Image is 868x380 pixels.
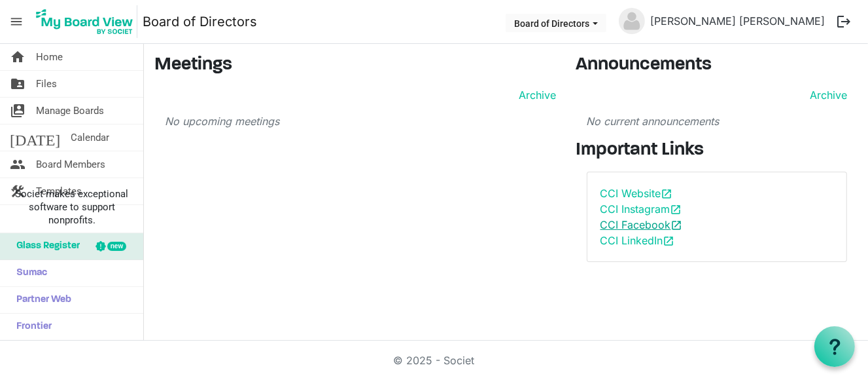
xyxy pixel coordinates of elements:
[600,234,675,247] a: CCI LinkedInopen_in_new
[506,14,606,32] button: Board of Directors dropdownbutton
[670,204,682,216] span: open_in_new
[830,8,858,35] button: logout
[32,5,143,38] a: My Board View Logo
[10,287,71,313] span: Partner Web
[600,218,683,231] a: CCI Facebookopen_in_new
[619,8,645,34] img: no-profile-picture.svg
[394,354,475,367] a: © 2025 - Societ
[143,9,257,35] a: Board of Directors
[36,178,82,204] span: Templates
[576,54,858,77] h3: Announcements
[71,124,109,151] span: Calendar
[10,260,47,286] span: Sumac
[36,98,104,124] span: Manage Boards
[600,187,673,200] a: CCI Websiteopen_in_new
[805,87,847,103] a: Archive
[10,98,26,124] span: switch_account
[514,87,557,103] a: Archive
[10,124,60,151] span: [DATE]
[32,5,137,38] img: My Board View Logo
[154,54,557,77] h3: Meetings
[36,151,105,178] span: Board Members
[600,202,682,216] a: CCI Instagramopen_in_new
[10,233,80,259] span: Glass Register
[36,44,63,70] span: Home
[576,140,858,162] h3: Important Links
[10,44,26,70] span: home
[10,178,26,204] span: construction
[36,71,57,97] span: Files
[663,235,675,247] span: open_in_new
[107,242,126,251] div: new
[671,219,683,231] span: open_in_new
[6,187,137,227] span: Societ makes exceptional software to support nonprofits.
[661,188,673,200] span: open_in_new
[165,113,557,129] p: No upcoming meetings
[645,8,830,34] a: [PERSON_NAME] [PERSON_NAME]
[4,9,29,34] span: menu
[10,151,26,178] span: people
[10,71,26,97] span: folder_shared
[587,113,847,129] p: No current announcements
[10,314,52,340] span: Frontier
